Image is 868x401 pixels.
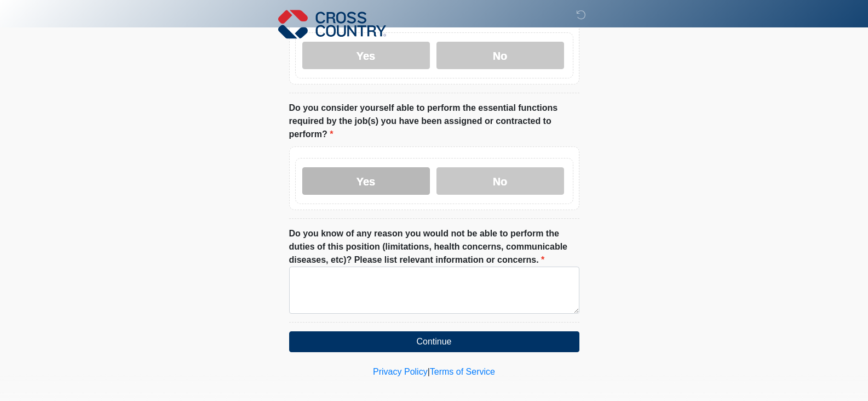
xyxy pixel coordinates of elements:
[289,101,579,141] label: Do you consider yourself able to perform the essential functions required by the job(s) you have ...
[302,42,430,69] label: Yes
[436,42,564,69] label: No
[289,227,579,267] label: Do you know of any reason you would not be able to perform the duties of this position (limitatio...
[302,167,430,195] label: Yes
[278,8,387,40] img: Cross Country Logo
[289,331,579,352] button: Continue
[428,367,430,376] a: |
[430,367,495,376] a: Terms of Service
[373,367,428,376] a: Privacy Policy
[436,167,564,195] label: No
